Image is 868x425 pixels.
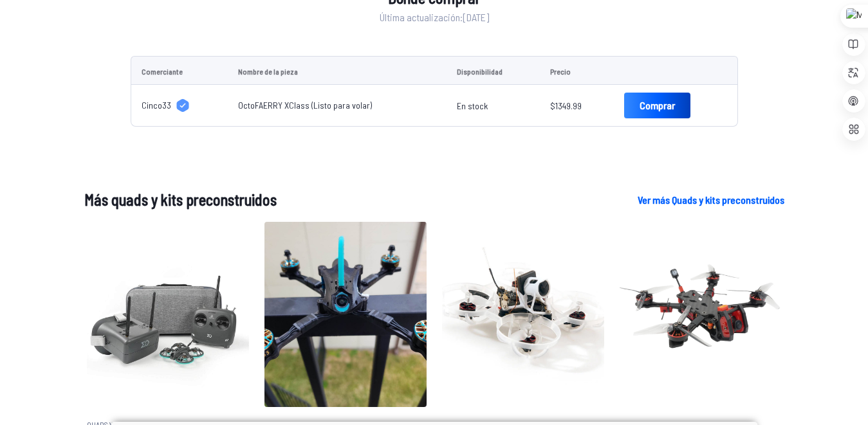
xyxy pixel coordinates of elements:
[380,11,463,23] font: Última actualización:
[550,100,582,111] font: $1349.99
[87,222,249,407] img: imagen
[457,100,488,111] font: En stock
[638,192,784,208] a: Ver más Quads y kits preconstruidos
[84,190,277,209] font: Más quads y kits preconstruidos
[142,100,171,111] font: Cinco33
[264,222,427,407] img: imagen
[238,100,372,111] a: OctoFAERRY XClass (Listo para volar)
[620,222,782,407] img: imagen
[457,67,503,76] font: Disponibilidad
[638,194,784,206] font: Ver más Quads y kits preconstruidos
[142,67,183,76] font: Comerciante
[142,99,217,112] a: Cinco33
[463,11,489,23] font: [DATE]
[550,67,571,76] font: Precio
[624,93,690,118] a: Comprar
[640,99,675,111] font: Comprar
[442,222,604,407] img: imagen
[238,67,298,76] font: Nombre de la pieza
